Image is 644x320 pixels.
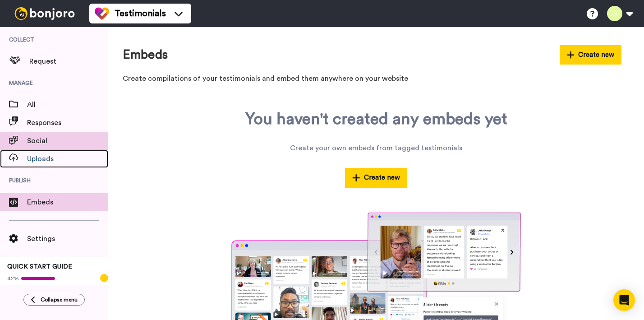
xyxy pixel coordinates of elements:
[345,168,407,187] button: Create new
[115,7,166,20] span: Testimonials
[7,275,19,282] span: 42%
[27,153,108,164] span: Uploads
[41,296,78,303] span: Collapse menu
[27,135,108,146] span: Social
[27,197,108,208] span: Embeds
[290,143,462,153] div: Create your own embeds from tagged testimonials
[23,294,85,306] button: Collapse menu
[560,45,622,65] button: Create new
[7,264,72,270] span: QUICK START GUIDE
[95,6,109,21] img: tm-color.svg
[27,233,108,244] span: Settings
[11,7,78,20] img: bj-logo-header-white.svg
[7,284,101,291] span: Upload existing testimonials
[613,289,635,311] div: Open Intercom Messenger
[245,110,507,128] div: You haven't created any embeds yet
[29,56,108,67] span: Request
[123,74,621,84] p: Create compilations of your testimonials and embed them anywhere on your website
[27,99,108,110] span: All
[27,117,108,128] span: Responses
[123,48,168,62] h1: Embeds
[100,274,108,282] div: Tooltip anchor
